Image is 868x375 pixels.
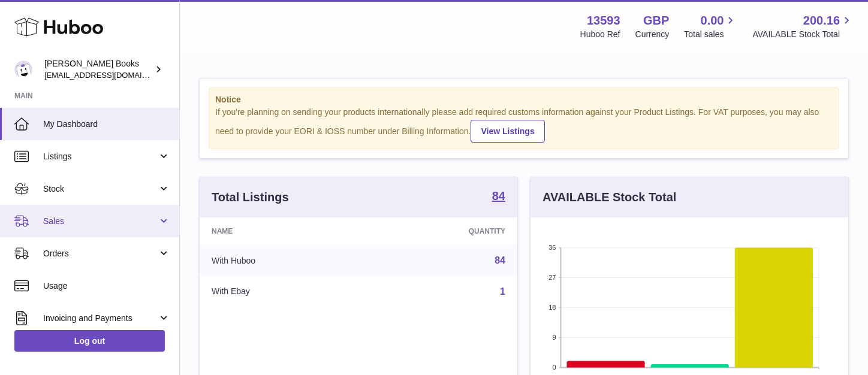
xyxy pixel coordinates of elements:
[215,107,833,143] div: If you're planning on sending your products internationally please add required customs informati...
[43,216,158,227] span: Sales
[492,190,505,202] strong: 84
[492,190,505,204] a: 84
[587,13,620,29] strong: 13593
[548,304,556,311] text: 18
[43,313,158,324] span: Invoicing and Payments
[552,364,556,371] text: 0
[684,13,737,40] a: 0.00 Total sales
[701,13,724,29] span: 0.00
[43,248,158,259] span: Orders
[14,330,165,352] a: Log out
[548,274,556,281] text: 27
[43,280,170,292] span: Usage
[200,217,367,245] th: Name
[471,120,544,143] a: View Listings
[684,29,737,40] span: Total sales
[44,70,176,80] span: [EMAIL_ADDRESS][DOMAIN_NAME]
[552,334,556,341] text: 9
[200,276,367,307] td: With Ebay
[803,13,840,29] span: 200.16
[14,61,32,78] img: info@troybooks.co.uk
[635,29,670,40] div: Currency
[200,245,367,276] td: With Huboo
[44,58,152,81] div: [PERSON_NAME] Books
[580,29,620,40] div: Huboo Ref
[212,189,289,205] h3: Total Listings
[43,151,158,162] span: Listings
[542,189,676,205] h3: AVAILABLE Stock Total
[752,13,854,40] a: 200.16 AVAILABLE Stock Total
[215,94,833,105] strong: Notice
[495,255,505,265] a: 84
[43,183,158,195] span: Stock
[548,244,556,251] text: 36
[752,29,854,40] span: AVAILABLE Stock Total
[643,13,669,29] strong: GBP
[500,286,505,297] a: 1
[367,217,517,245] th: Quantity
[43,119,170,130] span: My Dashboard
